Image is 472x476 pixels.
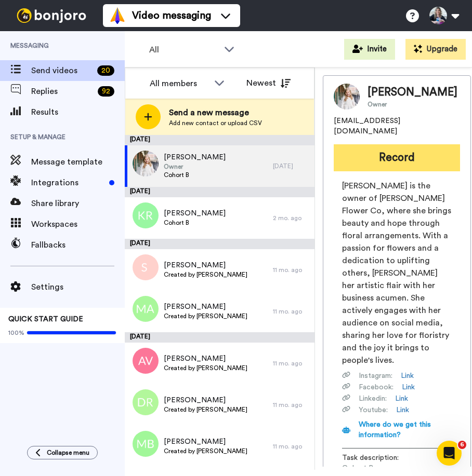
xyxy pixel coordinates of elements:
[164,364,247,372] span: Created by [PERSON_NAME]
[8,329,24,337] span: 100%
[359,421,431,439] span: Where do we get this information?
[334,84,360,110] img: Image of Morgan Besares Nelson
[8,316,83,323] span: QUICK START GUIDE
[396,405,409,415] a: Link
[133,431,159,457] img: mb.png
[368,85,457,100] span: [PERSON_NAME]
[437,441,462,466] iframe: Intercom live chat
[273,162,309,170] div: [DATE]
[273,401,309,409] div: 11 mo. ago
[125,187,314,197] div: [DATE]
[164,219,226,227] span: Cohort B
[359,382,394,392] span: Facebook :
[239,73,298,93] button: Newest
[31,85,94,98] span: Replies
[401,371,414,381] a: Link
[133,348,159,374] img: av.png
[402,382,415,392] a: Link
[47,448,89,457] span: Collapse menu
[164,447,247,455] span: Created by [PERSON_NAME]
[273,442,309,451] div: 11 mo. ago
[149,44,219,56] span: All
[334,116,460,137] span: [EMAIL_ADDRESS][DOMAIN_NAME]
[344,39,395,60] button: Invite
[133,202,159,228] img: kr.png
[169,119,262,127] span: Add new contact or upload CSV
[97,65,114,76] div: 20
[273,307,309,316] div: 11 mo. ago
[150,77,209,90] div: All members
[164,162,226,171] span: Owner
[405,39,466,60] button: Upgrade
[125,135,314,145] div: [DATE]
[273,359,309,368] div: 11 mo. ago
[125,239,314,249] div: [DATE]
[273,214,309,222] div: 2 mo. ago
[31,239,125,251] span: Fallbacks
[109,7,126,24] img: vm-color.svg
[27,446,98,459] button: Collapse menu
[98,86,114,97] div: 92
[164,405,247,414] span: Created by [PERSON_NAME]
[164,302,247,312] span: [PERSON_NAME]
[164,171,226,179] span: Cohort B
[125,332,314,343] div: [DATE]
[164,437,247,447] span: [PERSON_NAME]
[334,144,460,171] button: Record
[368,100,457,108] span: Owner
[164,152,226,162] span: [PERSON_NAME]
[359,393,387,404] span: Linkedin :
[359,405,388,415] span: Youtube :
[132,8,211,23] span: Video messaging
[31,176,105,189] span: Integrations
[164,395,247,405] span: [PERSON_NAME]
[31,218,125,230] span: Workspaces
[164,270,247,279] span: Created by [PERSON_NAME]
[164,312,247,320] span: Created by [PERSON_NAME]
[133,389,159,415] img: dr.png
[164,260,247,270] span: [PERSON_NAME]
[359,371,392,381] span: Instagram :
[164,353,247,364] span: [PERSON_NAME]
[133,296,159,322] img: ma.png
[458,441,466,449] span: 6
[133,254,159,280] img: s%20.png
[395,393,408,404] a: Link
[164,208,226,219] span: [PERSON_NAME]
[342,463,441,473] span: Cohort B
[342,453,415,463] span: Task description :
[342,180,452,366] span: [PERSON_NAME] is the owner of [PERSON_NAME] Flower Co, where she brings beauty and hope through f...
[31,64,93,77] span: Send videos
[169,106,262,119] span: Send a new message
[31,156,125,168] span: Message template
[31,281,125,293] span: Settings
[31,106,125,118] span: Results
[133,151,159,176] img: 3300eafc-05c1-4a7c-95bb-c797b2189aee.jpg
[12,8,90,23] img: bj-logo-header-white.svg
[273,266,309,274] div: 11 mo. ago
[31,197,125,210] span: Share library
